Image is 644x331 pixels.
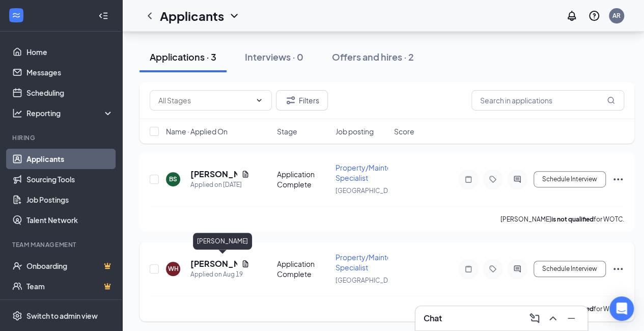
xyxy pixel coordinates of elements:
[12,240,111,249] div: Team Management
[487,175,499,183] svg: Tag
[424,313,442,324] h3: Chat
[335,253,412,272] span: Property/Maintenance Specialist
[566,10,578,22] svg: Notifications
[169,175,177,183] div: BS
[12,311,22,321] svg: Settings
[11,10,21,20] svg: WorkstreamLogo
[190,180,249,190] div: Applied on [DATE]
[612,11,621,20] div: AR
[607,96,615,104] svg: MagnifyingGlass
[255,96,263,104] svg: ChevronDown
[26,256,114,276] a: OnboardingCrown
[612,173,624,185] svg: Ellipses
[335,126,374,136] span: Job posting
[26,276,114,296] a: TeamCrown
[241,170,249,178] svg: Document
[526,310,543,326] button: ComposeMessage
[26,82,114,103] a: Scheduling
[228,10,240,22] svg: ChevronDown
[609,296,634,321] div: Open Intercom Messenger
[335,163,412,182] span: Property/Maintenance Specialist
[12,108,22,118] svg: Analysis
[26,108,114,118] div: Reporting
[158,95,251,106] input: All Stages
[500,305,624,313] p: [PERSON_NAME] for WOTC.
[332,50,414,63] div: Offers and hires · 2
[241,260,249,268] svg: Document
[26,210,114,230] a: Talent Network
[563,310,579,326] button: Minimize
[500,215,624,224] p: [PERSON_NAME] for WOTC.
[26,189,114,210] a: Job Postings
[168,264,179,273] div: WH
[545,310,561,326] button: ChevronUp
[193,233,252,250] div: [PERSON_NAME]
[335,187,400,195] span: [GEOGRAPHIC_DATA]
[551,215,594,223] b: is not qualified
[462,175,474,183] svg: Note
[547,312,559,324] svg: ChevronUp
[277,126,297,136] span: Stage
[26,62,114,82] a: Messages
[612,263,624,275] svg: Ellipses
[471,90,624,111] input: Search in applications
[190,258,237,269] h5: [PERSON_NAME]
[26,311,98,321] div: Switch to admin view
[394,126,414,136] span: Score
[487,265,499,273] svg: Tag
[160,7,224,24] h1: Applicants
[26,42,114,62] a: Home
[144,10,156,22] svg: ChevronLeft
[245,50,303,63] div: Interviews · 0
[551,305,594,313] b: is not qualified
[335,277,400,284] span: [GEOGRAPHIC_DATA]
[26,149,114,169] a: Applicants
[190,269,249,280] div: Applied on Aug 19
[588,10,600,22] svg: QuestionInfo
[276,90,328,111] button: Filter Filters
[511,265,523,273] svg: ActiveChat
[565,312,577,324] svg: Minimize
[26,296,114,317] a: DocumentsCrown
[534,171,606,187] button: Schedule Interview
[285,94,297,106] svg: Filter
[462,265,474,273] svg: Note
[534,261,606,277] button: Schedule Interview
[528,312,541,324] svg: ComposeMessage
[511,175,523,183] svg: ActiveChat
[12,133,111,142] div: Hiring
[26,169,114,189] a: Sourcing Tools
[277,259,329,279] div: Application Complete
[150,50,216,63] div: Applications · 3
[166,126,228,136] span: Name · Applied On
[277,169,329,189] div: Application Complete
[190,169,237,180] h5: [PERSON_NAME]
[98,11,108,21] svg: Collapse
